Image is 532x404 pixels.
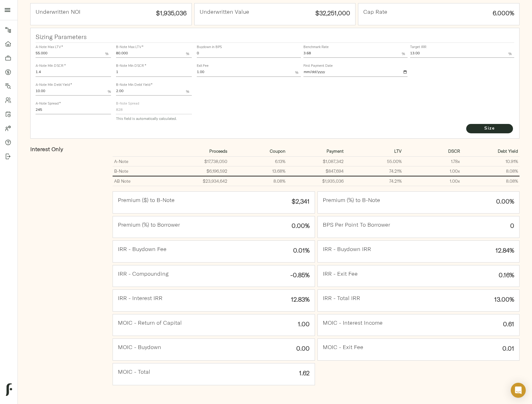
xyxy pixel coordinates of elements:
h4: IRR - Buydown Fee [118,246,167,253]
p: % [105,51,109,57]
strong: 0.00% [292,222,310,229]
label: A-Note Min DSCR [36,65,65,68]
strong: $32,251,000 [315,9,350,17]
h4: Cap Rate [363,8,387,15]
h4: IRR - Exit Fee [323,270,358,277]
strong: Debt Yield [498,148,518,154]
label: B-Note Max LTV [116,46,143,49]
h4: Underwritten NOI [36,8,80,15]
h4: Underwritten Value [200,8,249,15]
h4: Premium (%) to Borrower [118,221,180,228]
td: 74.21% [345,176,403,186]
td: 8.08% [462,176,520,186]
strong: Proceeds [209,148,227,154]
strong: 0.61 [503,320,514,328]
td: $17,738,050 [171,157,229,166]
td: 55.00% [345,157,403,166]
strong: Coupon [270,148,285,154]
strong: 12.83% [291,295,310,303]
div: Open Intercom Messenger [511,383,526,398]
td: 1.00 x [403,166,461,176]
p: % [186,89,189,95]
label: A-Note Min Debt Yield [36,83,72,87]
strong: 0.00 [296,344,310,352]
td: 74.21% [345,166,403,176]
strong: LTV [394,148,402,154]
strong: $1,935,036 [156,9,186,17]
strong: 13.00% [494,295,514,303]
img: logo [6,383,12,396]
p: % [295,70,298,76]
h4: MOIC - Buydown [118,344,161,351]
strong: 0 [510,222,514,229]
strong: 12.84% [496,246,514,254]
label: A-Note Max LTV [36,46,63,49]
td: 13.68% [229,166,287,176]
h4: MOIC - Interest Income [323,319,383,326]
h4: IRR - Interest IRR [118,295,162,302]
span: Size [472,125,507,133]
strong: 0.00% [496,197,514,205]
strong: 0.01 [502,344,514,352]
strong: 6.000% [493,9,514,17]
td: AB Note [113,176,171,186]
h4: MOIC - Exit Fee [323,344,363,351]
td: $847,694 [287,166,345,176]
label: Buydown in BPS [197,46,222,49]
h3: Sizing Parameters [36,33,515,40]
strong: 0.16% [499,271,514,279]
td: 1.78 x [403,157,461,166]
h4: MOIC - Return of Capital [118,319,182,326]
p: % [402,51,405,57]
h4: Premium (%) to B-Note [323,197,380,204]
td: $6,196,592 [171,166,229,176]
td: $1,935,036 [287,176,345,186]
label: A-Note Spread [36,102,60,106]
p: % [108,89,111,95]
td: $1,087,342 [287,157,345,166]
td: B-Note [113,166,171,176]
label: Target IRR [410,46,427,49]
h4: MOIC - Total [118,368,150,375]
label: B-Note Min DSCR [116,65,146,68]
p: % [508,51,512,57]
label: B-Note Min Debt Yield [116,83,152,87]
h4: IRR - Total IRR [323,295,360,302]
td: 1.00 x [403,176,461,186]
strong: 0.01% [293,246,310,254]
h4: IRR - Buydown IRR [323,246,371,253]
td: $23,934,642 [171,176,229,186]
td: 6.13% [229,157,287,166]
h4: BPS Per Point To Borrower [323,221,390,228]
p: % [186,51,189,57]
strong: 1.62 [299,369,310,377]
td: 8.08% [462,166,520,176]
td: A-Note [113,157,171,166]
label: B-Note Spread [116,102,139,106]
h4: IRR - Compounding [118,270,168,277]
td: 10.91% [462,157,520,166]
p: This field is automatically calculated. [116,116,192,122]
strong: $2,341 [292,197,310,205]
strong: Payment [326,148,344,154]
h4: Premium ($) to B-Note [118,197,175,204]
label: First Payment Date [303,65,333,68]
td: 8.08% [229,176,287,186]
label: Benchmark Rate [303,46,329,49]
strong: -0.85% [290,271,310,279]
label: Exit Fee [197,65,209,68]
button: Size [466,124,513,133]
strong: Interest Only [30,145,63,153]
strong: 1.00 [298,320,310,328]
strong: DSCR [448,148,460,154]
